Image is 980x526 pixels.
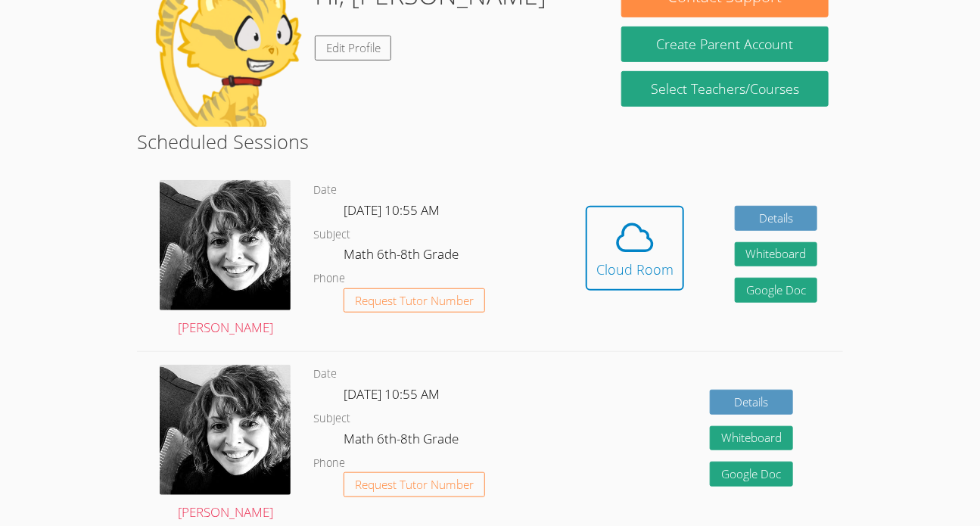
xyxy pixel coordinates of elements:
[160,365,291,495] img: avatar.png
[160,180,291,339] a: [PERSON_NAME]
[621,26,828,62] button: Create Parent Account
[355,295,474,307] span: Request Tutor Number
[621,71,828,107] a: Select Teachers/Courses
[586,206,684,291] button: Cloud Room
[313,454,345,473] dt: Phone
[710,390,793,415] a: Details
[735,206,818,231] a: Details
[313,181,337,200] dt: Date
[344,201,440,219] span: [DATE] 10:55 AM
[735,242,818,267] button: Whiteboard
[137,127,842,156] h2: Scheduled Sessions
[313,226,350,244] dt: Subject
[313,409,350,428] dt: Subject
[313,269,345,288] dt: Phone
[735,278,818,303] a: Google Doc
[315,36,392,61] a: Edit Profile
[596,259,674,280] div: Cloud Room
[344,428,462,454] dd: Math 6th-8th Grade
[313,365,337,384] dt: Date
[160,365,291,524] a: [PERSON_NAME]
[710,426,793,451] button: Whiteboard
[355,479,474,490] span: Request Tutor Number
[710,462,793,487] a: Google Doc
[344,244,462,269] dd: Math 6th-8th Grade
[344,288,485,313] button: Request Tutor Number
[160,180,291,310] img: avatar.png
[344,385,440,403] span: [DATE] 10:55 AM
[344,472,485,497] button: Request Tutor Number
